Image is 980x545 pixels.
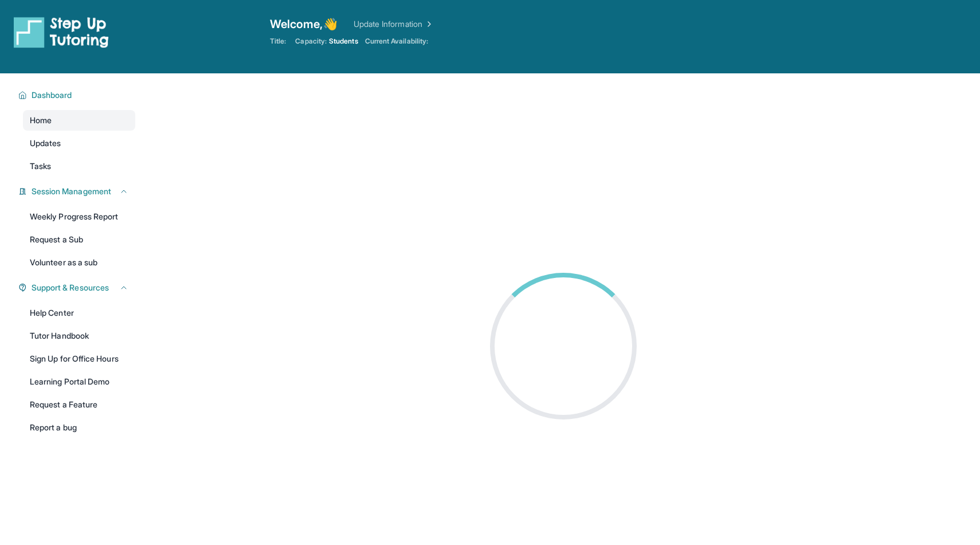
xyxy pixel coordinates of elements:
button: Support & Resources [27,282,128,293]
span: Current Availability: [365,37,428,46]
a: Request a Sub [23,229,135,250]
button: Dashboard [27,89,128,101]
a: Volunteer as a sub [23,252,135,273]
a: Help Center [23,303,135,323]
a: Update Information [354,18,434,30]
button: Session Management [27,186,128,197]
a: Tasks [23,156,135,177]
span: Students [329,37,358,46]
img: Chevron Right [422,18,434,30]
a: Report a bug [23,417,135,438]
span: Welcome, 👋 [270,16,338,32]
span: Tasks [30,160,51,172]
a: Home [23,110,135,131]
span: Support & Resources [32,282,109,293]
a: Sign Up for Office Hours [23,348,135,369]
a: Weekly Progress Report [23,206,135,227]
img: logo [14,16,109,48]
span: Dashboard [32,89,72,101]
span: Session Management [32,186,111,197]
span: Home [30,115,52,126]
span: Capacity: [295,37,327,46]
a: Updates [23,133,135,154]
span: Updates [30,138,61,149]
a: Request a Feature [23,394,135,415]
a: Tutor Handbook [23,326,135,346]
a: Learning Portal Demo [23,371,135,392]
span: Title: [270,37,286,46]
